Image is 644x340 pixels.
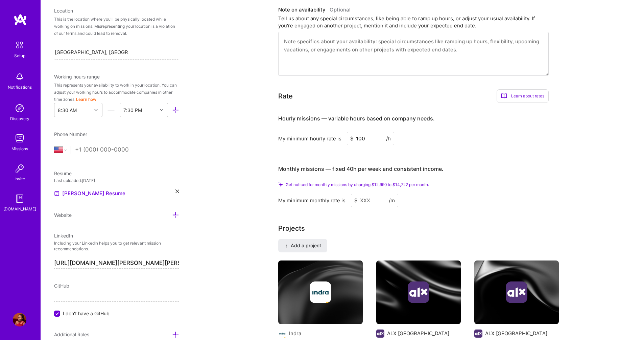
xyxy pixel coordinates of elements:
[278,135,341,142] div: My minimum hourly rate is
[506,281,527,303] img: Company logo
[54,189,125,198] a: [PERSON_NAME] Resume
[54,191,59,196] img: Resume
[474,260,559,324] img: cover
[13,70,26,84] img: bell
[330,6,351,13] span: Optional
[54,332,89,337] span: Additional Roles
[10,115,29,122] div: Discovery
[13,313,26,326] img: User Avatar
[94,108,98,112] i: icon Chevron
[108,107,115,114] i: icon HorizontalInLineDivider
[389,197,395,204] span: /m
[15,175,25,182] div: Invite
[54,241,179,252] p: Including your LinkedIn helps you to get relevant mission recommendations.
[278,239,327,252] button: Add a project
[14,14,27,26] img: logo
[76,96,96,103] button: Learn how
[501,93,507,99] i: icon BookOpen
[8,84,32,91] div: Notifications
[175,189,179,193] i: icon Close
[13,162,26,175] img: Invite
[278,330,286,338] img: Company logo
[13,132,26,145] img: teamwork
[286,182,429,187] span: Get noticed for monthly missions by charging $12,990 to $14,722 per month.
[160,108,163,112] i: icon Chevron
[14,52,25,59] div: Setup
[278,5,351,15] div: Note on availability
[278,260,363,324] img: cover
[354,197,358,204] span: $
[278,115,435,122] h4: Hourly missions — variable hours based on company needs.
[474,330,482,338] img: Company logo
[347,132,394,145] input: XXX
[376,260,461,324] img: cover
[123,107,142,114] div: 7:30 PM
[54,212,72,218] span: Website
[284,244,288,248] i: icon PlusBlack
[54,82,179,103] div: This represents your availability to work in your location. You can adjust your working hours to ...
[11,313,28,326] a: User Avatar
[3,205,36,212] div: [DOMAIN_NAME]
[75,140,179,160] input: +1 (000) 000-0000
[54,74,100,80] span: Working hours range
[54,16,179,37] div: This is the location where you'll be physically located while working on missions. Misrepresentin...
[278,91,293,101] div: Rate
[350,135,354,142] span: $
[278,223,305,233] div: Add projects you've worked on
[54,131,87,137] span: Phone Number
[278,15,549,29] div: Tell us about any special circumstances, like being able to ramp up hours, or adjust your usual a...
[386,135,391,142] span: /h
[284,242,321,249] span: Add a project
[387,330,449,337] div: ALX [GEOGRAPHIC_DATA]
[13,101,26,115] img: discovery
[376,330,384,338] img: Company logo
[54,283,69,289] span: GitHub
[11,145,28,152] div: Missions
[278,182,283,187] i: Check
[278,223,305,233] div: Projects
[13,38,27,52] img: setup
[63,310,110,317] span: I don't have a GitHub
[289,330,301,337] div: Indra
[408,281,429,303] img: Company logo
[497,89,549,103] div: Learn about rates
[54,7,179,14] div: Location
[485,330,547,337] div: ALX [GEOGRAPHIC_DATA]
[54,171,72,176] span: Resume
[278,166,444,172] h4: Monthly missions — fixed 40h per week and consistent income.
[54,233,73,239] span: LinkedIn
[278,197,345,204] div: My minimum monthly rate is
[310,281,331,303] img: Company logo
[13,192,26,205] img: guide book
[351,194,398,207] input: XXX
[58,107,77,114] div: 8:30 AM
[54,177,179,184] div: Last uploaded: [DATE]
